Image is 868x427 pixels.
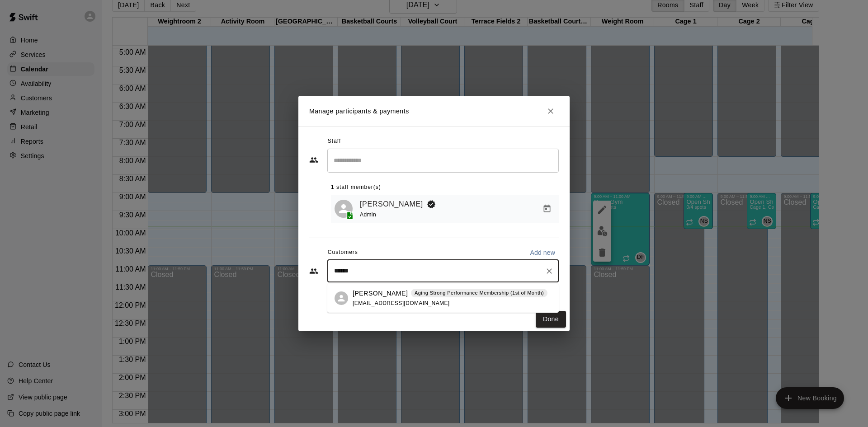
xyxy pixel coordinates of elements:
div: Daniel Flanick [335,200,353,218]
button: Add new [526,245,559,260]
p: Add new [530,248,555,257]
svg: Customers [309,267,318,276]
button: Done [536,311,566,328]
p: Aging Strong Performance Membership (1st of Month) [415,289,544,297]
span: [EMAIL_ADDRESS][DOMAIN_NAME] [353,300,450,306]
div: Start typing to search customers... [327,260,559,282]
p: Manage participants & payments [309,107,409,116]
button: Clear [543,265,556,277]
span: Staff [328,134,341,149]
span: 1 staff member(s) [331,180,381,195]
button: Manage bookings & payment [539,201,555,217]
span: Customers [328,245,358,260]
svg: Booking Owner [427,200,436,209]
a: [PERSON_NAME] [360,198,423,210]
div: Search staff [327,149,559,173]
div: Michele Keller [335,291,348,305]
p: [PERSON_NAME] [353,289,408,298]
svg: Staff [309,155,318,164]
span: Admin [360,211,376,218]
button: Close [542,103,559,119]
